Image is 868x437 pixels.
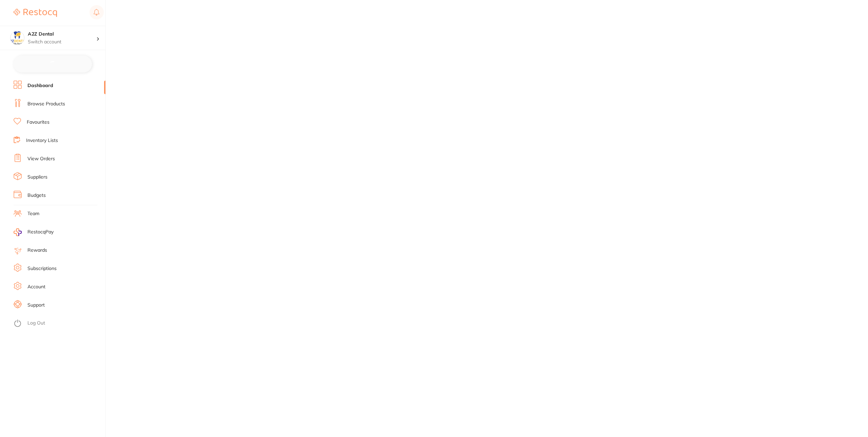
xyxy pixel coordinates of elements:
[27,174,47,181] a: Suppliers
[27,101,65,107] a: Browse Products
[27,320,45,327] a: Log Out
[27,229,54,235] span: RestocqPay
[14,228,54,236] a: RestocqPay
[28,31,96,38] h4: A2Z Dental
[28,39,96,45] p: Switch account
[14,5,57,21] a: Restocq Logo
[27,119,50,126] a: Favourites
[14,318,103,329] button: Log Out
[27,210,39,217] a: Team
[27,284,45,290] a: Account
[14,9,57,17] img: Restocq Logo
[14,228,22,236] img: RestocqPay
[27,192,46,199] a: Budgets
[26,137,58,144] a: Inventory Lists
[27,302,45,309] a: Support
[27,155,55,162] a: View Orders
[11,31,24,45] img: A2Z Dental
[27,82,53,89] a: Dashboard
[27,247,47,254] a: Rewards
[27,265,57,272] a: Subscriptions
